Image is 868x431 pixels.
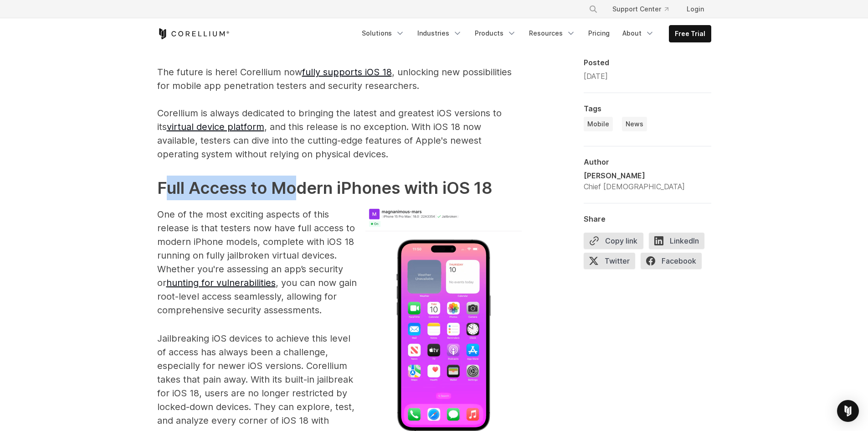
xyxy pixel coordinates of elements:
div: Posted [584,58,711,67]
a: Twitter [584,253,641,273]
span: [DATE] [584,72,608,81]
span: Facebook [641,253,702,269]
a: virtual device platform [167,121,264,132]
span: LinkedIn [649,233,704,249]
a: Mobile [584,117,613,131]
a: Resources [524,25,581,42]
button: Copy link [584,233,643,249]
div: Open Intercom Messenger [837,400,859,422]
a: Facebook [641,253,707,273]
a: About [617,25,660,42]
button: Search [585,1,601,17]
div: Author [584,157,711,166]
a: Products [469,25,522,42]
span: Mobile [587,119,609,129]
div: Chief [DEMOGRAPHIC_DATA] [584,181,685,192]
a: Industries [412,25,467,42]
a: Support Center [605,1,676,17]
a: Login [679,1,711,17]
a: Pricing [583,25,615,42]
div: Navigation Menu [356,25,711,42]
a: hunting for vulnerabilities [166,277,276,288]
a: Corellium Home [157,28,230,39]
span: Twitter [584,253,635,269]
a: News [622,117,647,131]
p: The future is here! Corellium now , unlocking new possibilities for mobile app penetration tester... [157,65,522,161]
p: One of the most exciting aspects of this release is that testers now have full access to modern i... [157,208,522,317]
a: Solutions [356,25,410,42]
div: [PERSON_NAME] [584,170,685,181]
div: Share [584,214,711,223]
a: Free Trial [669,26,711,42]
span: News [626,119,643,129]
a: fully supports iOS 18 [302,67,392,78]
div: Navigation Menu [578,1,711,17]
a: LinkedIn [649,233,710,253]
strong: Full Access to Modern iPhones with iOS 18 [157,178,493,198]
div: Tags [584,104,711,113]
